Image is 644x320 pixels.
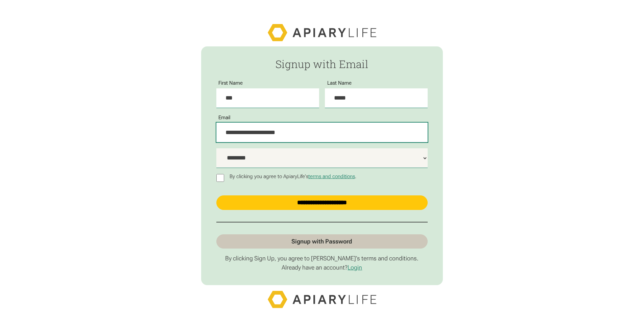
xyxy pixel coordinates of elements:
[216,115,233,121] label: Email
[216,234,428,249] a: Signup with Password
[216,58,428,70] h2: Signup with Email
[325,80,354,86] label: Last Name
[308,173,355,179] a: terms and conditions
[227,174,359,179] p: By clicking you agree to ApiaryLife's .
[201,46,443,285] form: Passwordless Signup
[348,264,362,271] a: Login
[216,80,246,86] label: First Name
[216,255,428,262] p: By clicking Sign Up, you agree to [PERSON_NAME]’s terms and conditions.
[216,264,428,271] p: Already have an account?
